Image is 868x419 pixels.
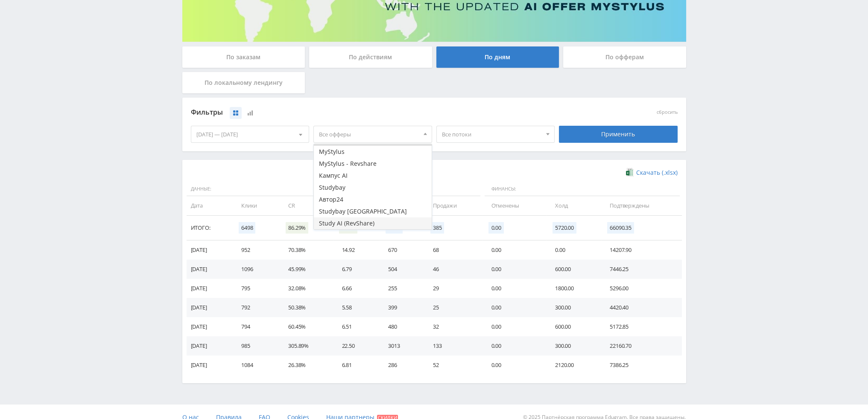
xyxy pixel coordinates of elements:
[233,298,280,317] td: 792
[333,355,380,375] td: 6.81
[280,336,333,355] td: 305.89%
[488,222,503,234] span: 0.00
[482,240,546,260] td: 0.00
[280,196,333,215] td: CR
[547,196,601,215] td: Холд
[424,240,483,260] td: 68
[547,317,601,336] td: 600.00
[482,298,546,317] td: 0.00
[333,317,380,336] td: 6.51
[333,260,380,279] td: 6.79
[187,317,233,336] td: [DATE]
[601,336,682,355] td: 22160.70
[314,182,432,194] button: Studybay
[380,317,424,336] td: 480
[380,336,424,355] td: 3013
[309,46,432,68] div: По действиям
[380,240,424,260] td: 670
[333,298,380,317] td: 5.58
[314,158,432,170] button: MyStylus - Revshare
[547,279,601,298] td: 1800.00
[601,260,682,279] td: 7446.25
[333,279,380,298] td: 6.66
[187,196,233,215] td: Дата
[626,168,677,177] a: Скачать (.xlsx)
[424,298,483,317] td: 25
[233,336,280,355] td: 985
[187,279,233,298] td: [DATE]
[430,222,444,234] span: 385
[601,355,682,375] td: 7386.25
[424,196,483,215] td: Продажи
[380,355,424,375] td: 286
[233,196,280,215] td: Клики
[182,46,305,68] div: По заказам
[482,260,546,279] td: 0.00
[187,260,233,279] td: [DATE]
[482,317,546,336] td: 0.00
[547,298,601,317] td: 300.00
[187,355,233,375] td: [DATE]
[626,168,633,176] img: xlsx
[314,170,432,182] button: Кампус AI
[442,126,542,142] span: Все потоки
[482,355,546,375] td: 0.00
[191,106,555,119] div: Фильтры
[191,126,309,142] div: [DATE] — [DATE]
[424,355,483,375] td: 52
[280,240,333,260] td: 70.38%
[380,279,424,298] td: 255
[424,317,483,336] td: 32
[187,182,378,196] span: Данные:
[280,355,333,375] td: 26.38%
[239,222,255,234] span: 6498
[657,110,678,115] button: сбросить
[187,298,233,317] td: [DATE]
[280,260,333,279] td: 45.99%
[187,216,233,240] td: Итого:
[552,222,576,234] span: 5720.00
[187,336,233,355] td: [DATE]
[559,126,678,143] div: Применить
[563,46,686,68] div: По офферам
[601,298,682,317] td: 4420.40
[187,240,233,260] td: [DATE]
[607,222,634,234] span: 66090.35
[424,279,483,298] td: 29
[547,355,601,375] td: 2120.00
[280,317,333,336] td: 60.45%
[319,126,419,142] span: Все офферы
[424,260,483,279] td: 46
[233,240,280,260] td: 952
[601,279,682,298] td: 5296.00
[233,317,280,336] td: 794
[233,279,280,298] td: 795
[380,260,424,279] td: 504
[286,222,308,234] span: 86.29%
[424,336,483,355] td: 133
[482,279,546,298] td: 0.00
[482,196,546,215] td: Отменены
[601,196,682,215] td: Подтверждены
[601,317,682,336] td: 5172.85
[380,298,424,317] td: 399
[314,146,432,158] button: MyStylus
[233,260,280,279] td: 1096
[280,279,333,298] td: 32.08%
[314,194,432,205] button: Автор24
[636,169,678,176] span: Скачать (.xlsx)
[182,72,305,93] div: По локальному лендингу
[601,240,682,260] td: 14207.90
[314,205,432,217] button: Studybay [GEOGRAPHIC_DATA]
[280,298,333,317] td: 50.38%
[547,336,601,355] td: 300.00
[436,46,559,68] div: По дням
[485,182,679,196] span: Финансы:
[333,240,380,260] td: 14.92
[333,336,380,355] td: 22.50
[547,240,601,260] td: 0.00
[233,355,280,375] td: 1084
[482,336,546,355] td: 0.00
[314,217,432,229] button: Study AI (RevShare)
[547,260,601,279] td: 600.00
